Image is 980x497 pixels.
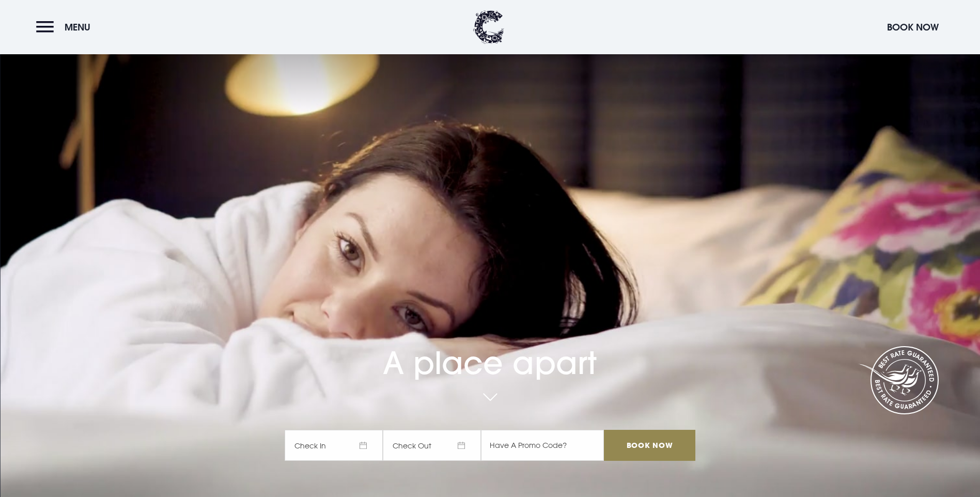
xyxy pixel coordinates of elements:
span: Check Out [383,430,481,461]
span: Menu [65,21,90,33]
input: Book Now [604,430,695,461]
button: Book Now [882,16,944,38]
h1: A place apart [285,314,695,381]
input: Have A Promo Code? [481,430,604,461]
span: Check In [285,430,383,461]
button: Menu [36,16,96,38]
img: Clandeboye Lodge [473,10,504,44]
